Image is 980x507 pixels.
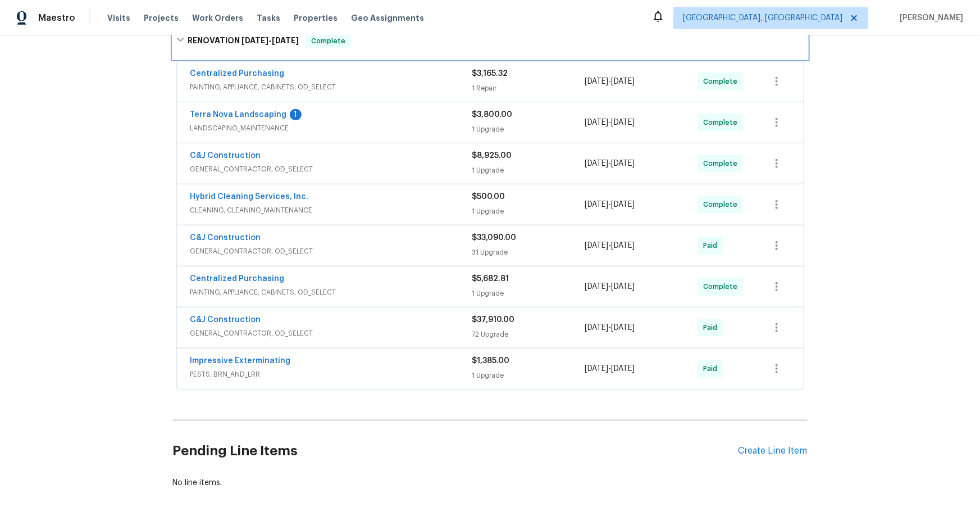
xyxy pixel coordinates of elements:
span: [DATE] [611,78,635,85]
div: RENOVATION [DATE]-[DATE]Complete [173,23,808,59]
div: 1 Upgrade [472,124,585,135]
span: $500.00 [472,193,505,201]
span: [GEOGRAPHIC_DATA], [GEOGRAPHIC_DATA] [683,12,842,24]
span: PESTS, BRN_AND_LRR [190,369,472,380]
span: PAINTING, APPLIANCE, CABINETS, OD_SELECT [190,287,472,298]
span: [DATE] [611,324,635,332]
span: $33,090.00 [472,234,517,242]
span: Complete [703,158,742,169]
div: Create Line Item [739,446,808,456]
span: [DATE] [611,160,635,168]
span: Paid [703,240,722,251]
span: [DATE] [585,160,608,168]
span: [DATE] [611,201,635,209]
span: [DATE] [585,324,608,332]
span: $3,800.00 [472,111,513,119]
span: [DATE] [585,201,608,209]
div: 1 Upgrade [472,288,585,299]
span: Paid [703,363,722,374]
span: $8,925.00 [472,152,512,160]
div: 1 Upgrade [472,206,585,217]
span: [DATE] [611,283,635,291]
a: Centralized Purchasing [190,70,285,78]
span: Complete [703,199,742,210]
span: - [585,117,635,128]
a: Impressive Exterminating [190,357,291,365]
span: - [585,76,635,87]
div: 1 [290,109,302,120]
span: [DATE] [611,119,635,126]
span: Complete [703,281,742,292]
span: Paid [703,322,722,333]
span: [DATE] [611,242,635,250]
span: $3,165.32 [472,70,508,78]
a: C&J Construction [190,234,261,242]
span: CLEANING, CLEANING_MAINTENANCE [190,205,472,216]
h6: RENOVATION [188,34,299,48]
span: Maestro [38,12,75,24]
span: - [585,281,635,292]
a: Terra Nova Landscaping [190,111,287,119]
span: LANDSCAPING_MAINTENANCE [190,123,472,134]
span: $5,682.81 [472,275,509,283]
span: [DATE] [585,242,608,250]
span: - [241,37,299,44]
span: $1,385.00 [472,357,510,365]
div: No line items. [173,477,808,488]
div: 31 Upgrade [472,247,585,258]
div: 1 Upgrade [472,370,585,381]
span: GENERAL_CONTRACTOR, OD_SELECT [190,164,472,175]
span: [PERSON_NAME] [895,12,963,24]
span: Work Orders [192,12,243,24]
span: Properties [294,12,338,24]
span: $37,910.00 [472,316,515,324]
a: Centralized Purchasing [190,275,285,283]
div: 1 Repair [472,83,585,94]
span: Tasks [257,14,280,22]
span: - [585,158,635,169]
span: GENERAL_CONTRACTOR, OD_SELECT [190,246,472,257]
span: [DATE] [585,78,608,85]
span: - [585,199,635,210]
span: PAINTING, APPLIANCE, CABINETS, OD_SELECT [190,82,472,93]
span: [DATE] [585,119,608,126]
span: [DATE] [585,283,608,291]
span: [DATE] [585,365,608,373]
span: Geo Assignments [351,12,424,24]
span: [DATE] [241,37,268,44]
div: 1 Upgrade [472,165,585,176]
span: [DATE] [272,37,299,44]
span: Visits [107,12,130,24]
a: C&J Construction [190,152,261,160]
span: [DATE] [611,365,635,373]
span: Complete [703,117,742,128]
span: Complete [703,76,742,87]
span: Projects [144,12,179,24]
span: - [585,240,635,251]
h2: Pending Line Items [173,425,739,477]
span: Complete [307,35,350,47]
span: - [585,322,635,333]
span: - [585,363,635,374]
span: GENERAL_CONTRACTOR, OD_SELECT [190,328,472,339]
a: C&J Construction [190,316,261,324]
a: Hybrid Cleaning Services, Inc. [190,193,309,201]
div: 72 Upgrade [472,329,585,340]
